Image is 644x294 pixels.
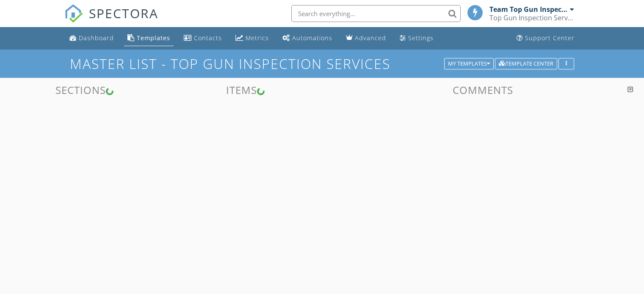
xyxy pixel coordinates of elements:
[327,84,639,96] h3: Comments
[137,34,170,42] div: Templates
[444,58,494,70] button: My Templates
[448,61,490,67] div: My Templates
[292,34,332,42] div: Automations
[70,56,574,71] h1: Master list - Top Gun Inspection Services
[355,34,386,42] div: Advanced
[408,34,434,42] div: Settings
[180,30,225,46] a: Contacts
[232,30,272,46] a: Metrics
[64,4,83,23] img: The Best Home Inspection Software - Spectora
[495,59,557,67] a: Template Center
[64,11,158,29] a: SPECTORA
[489,5,568,14] div: Team Top Gun Inspectors
[495,58,557,70] button: Template Center
[79,34,114,42] div: Dashboard
[66,30,117,46] a: Dashboard
[279,30,336,46] a: Automations (Basic)
[489,14,574,22] div: Top Gun Inspection Services Group, Inc
[124,30,174,46] a: Templates
[343,30,390,46] a: Advanced
[499,61,553,67] div: Template Center
[89,4,158,22] span: SPECTORA
[246,34,269,42] div: Metrics
[194,34,222,42] div: Contacts
[525,34,575,42] div: Support Center
[161,84,322,96] h3: Items
[396,30,437,46] a: Settings
[291,5,461,22] input: Search everything...
[513,30,578,46] a: Support Center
